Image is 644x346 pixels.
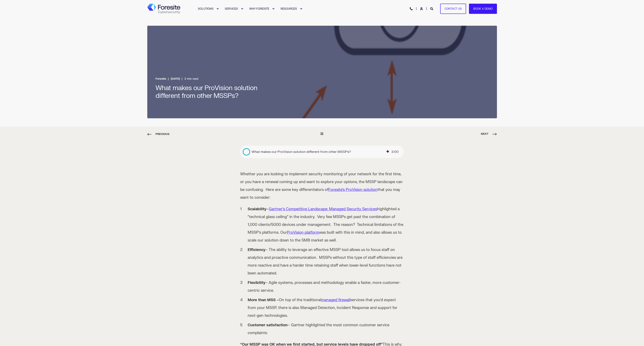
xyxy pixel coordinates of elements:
[287,230,319,235] a: ProVision platform
[272,8,275,10] div: Expand WHY FORESITE
[147,132,169,136] a: Previous Page
[440,3,466,14] a: Contact Us
[240,170,404,202] p: Whether you are looking to implement security monitoring of your network for the first time, or y...
[248,323,288,327] strong: Customer satisfaction
[252,149,386,154] div: What makes our ProVision solution different from other MSSPs?
[269,207,377,211] a: Gartner’s Competitive Landscape: Managed Security Services
[198,7,214,10] span: SOLUTIONS
[481,132,497,136] a: Next Page
[248,247,265,252] strong: Efficiency
[248,280,265,285] strong: Flexibility
[391,149,399,154] div: 3 : 00
[469,3,497,14] a: Book a Demo
[328,187,377,192] a: Foresite’s ProVision solution
[155,77,166,82] a: Foresite
[281,7,297,10] span: RESOURCES
[248,321,404,337] li: – Gartner highlighted the most common customer service complaints:
[420,7,424,10] a: Login
[180,77,198,82] span: 2 min read
[248,207,266,211] strong: Scalability
[248,279,404,295] li: – Agile systems, processes and methodology enable a faster, more customer-centric service.
[321,132,323,136] a: Go Back
[147,4,180,14] a: Back to Home
[166,77,180,82] span: [DATE]
[147,132,169,136] span: Previous
[300,8,302,10] div: Expand RESOURCES
[386,149,389,154] div: AI-generated audio
[481,132,497,136] span: Next
[248,246,404,277] li: – The ability to leverage an effective MSSP tool allows us to focus staff on analytics and proact...
[248,205,404,244] li: – highlighted a “technical glass ceiling” in the industry. Very few MSSPs get past the combinatio...
[321,298,350,302] a: managed firewall
[147,4,180,14] img: Foresite logo, a hexagon shape of blues with a directional arrow to the right hand side, and the ...
[249,7,269,10] span: WHY FORESITE
[155,84,257,100] span: What makes our ProVision solution different from other MSSPs?
[430,7,434,10] a: Open Search
[241,8,243,10] div: Expand SERVICES
[242,148,251,156] div: Play
[240,146,404,158] div: Play blog post audio: What makes our ProVision solution different from other MSSPs?
[248,296,404,320] li: On top of the traditional services that you’d expect from your MSSP, there is also Managed Detect...
[216,8,219,10] div: Expand SOLUTIONS
[248,298,279,302] strong: More than MSS –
